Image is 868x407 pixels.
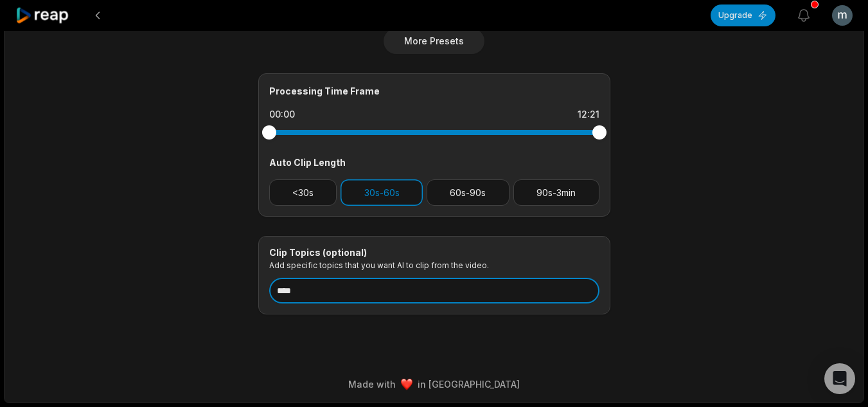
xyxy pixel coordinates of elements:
div: 00:00 [269,108,295,121]
button: <30s [269,179,337,206]
button: Upgrade [711,5,775,26]
p: Add specific topics that you want AI to clip from the video. [269,260,599,270]
button: 60s-90s [427,179,509,206]
div: Processing Time Frame [269,84,599,98]
button: 90s-3min [513,179,599,206]
div: Open Intercom Messenger [824,363,855,394]
div: Made with in [GEOGRAPHIC_DATA] [16,377,852,391]
img: heart emoji [401,379,412,390]
div: Clip Topics (optional) [269,247,599,258]
button: More Presets [384,28,484,54]
button: 30s-60s [341,179,423,206]
div: 12:21 [578,108,599,121]
div: Auto Clip Length [269,156,599,169]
